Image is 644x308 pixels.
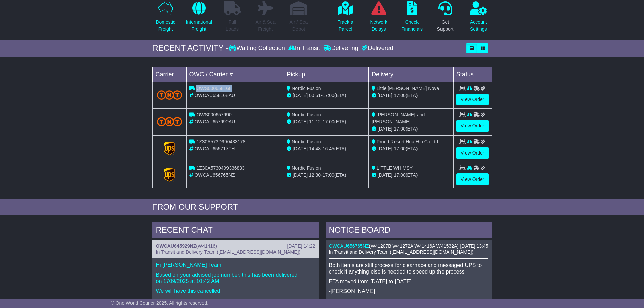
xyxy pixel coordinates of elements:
[394,126,406,132] span: 17:00
[186,1,212,37] a: InternationalFreight
[323,146,334,151] span: 16:45
[194,146,235,151] span: OWCAU655717TH
[156,249,301,255] span: In Transit and Delivery Team ([EMAIL_ADDRESS][DOMAIN_NAME])
[196,86,232,91] span: OWS000658168
[155,1,175,37] a: DomesticFreight
[164,142,175,155] img: GetCarrierServiceLogo
[292,165,321,171] span: Nordic Fusion
[152,222,319,240] div: RECENT CHAT
[156,243,315,249] div: ( )
[196,165,244,171] span: 1Z30A5730499336833
[198,243,215,249] span: W41416
[152,202,492,212] div: FROM OUR SUPPORT
[372,125,451,133] div: (ETA)
[460,243,488,249] div: [DATE] 13:45
[456,94,489,105] a: View Order
[372,92,451,99] div: (ETA)
[293,146,308,151] span: [DATE]
[194,93,235,98] span: OWCAU658168AU
[292,86,321,91] span: Nordic Fusion
[401,1,423,37] a: CheckFinancials
[309,119,321,124] span: 11:12
[293,172,308,178] span: [DATE]
[322,45,360,52] div: Delivering
[378,172,392,178] span: [DATE]
[152,43,229,53] div: RECENT ACTIVITY -
[377,86,439,91] span: Little [PERSON_NAME] Nova
[456,120,489,132] a: View Order
[326,222,492,240] div: NOTICE BOARD
[394,172,406,178] span: 17:00
[323,119,334,124] span: 17:00
[378,93,392,98] span: [DATE]
[256,19,276,33] p: Air & Sea Freight
[196,112,232,117] span: OWS000657990
[329,243,488,249] div: ( )
[470,1,487,37] a: AccountSettings
[401,19,423,33] p: Check Financials
[290,19,308,33] p: Air / Sea Depot
[156,288,315,294] p: We will have this cancelled
[196,139,245,144] span: 1Z30A573D990433178
[456,147,489,159] a: View Order
[309,172,321,178] span: 12:30
[323,93,334,98] span: 17:00
[287,243,315,249] div: [DATE] 14:22
[436,1,454,37] a: GetSupport
[229,45,286,52] div: Waiting Collection
[372,145,451,152] div: (ETA)
[309,146,321,151] span: 14:48
[372,112,425,124] span: [PERSON_NAME] and [PERSON_NAME]
[224,19,241,33] p: Full Loads
[394,146,406,151] span: 17:00
[329,262,488,275] p: Both items are still process for clearnace and messaged UPS to check if anything else is needed t...
[309,93,321,98] span: 00:51
[157,90,182,99] img: TNT_Domestic.png
[378,146,392,151] span: [DATE]
[329,288,488,294] p: -[PERSON_NAME]
[470,19,487,33] p: Account Settings
[453,67,492,82] td: Status
[292,139,321,144] span: Nordic Fusion
[368,67,453,82] td: Delivery
[287,45,322,52] div: In Transit
[186,19,212,33] p: International Freight
[369,1,387,37] a: NetworkDelays
[164,168,175,182] img: GetCarrierServiceLogo
[287,118,366,125] div: - (ETA)
[292,112,321,117] span: Nordic Fusion
[323,172,334,178] span: 17:00
[186,67,284,82] td: OWC / Carrier #
[284,67,369,82] td: Pickup
[337,1,354,37] a: Track aParcel
[378,126,392,132] span: [DATE]
[194,172,235,178] span: OWCAU656765NZ
[329,243,369,249] a: OWCAU656765NZ
[377,139,438,144] span: Proud Resort Hua Hin Co Ltd
[360,45,393,52] div: Delivered
[111,300,209,306] span: © One World Courier 2025. All rights reserved.
[293,93,308,98] span: [DATE]
[329,249,474,255] span: In Transit and Delivery Team ([EMAIL_ADDRESS][DOMAIN_NAME])
[156,243,196,249] a: OWCAU645929NZ
[287,172,366,179] div: - (ETA)
[156,271,315,284] p: Based on your advised job number, this has been delivered on 1709/2025 at 10:42 AM
[372,172,451,179] div: (ETA)
[194,119,235,124] span: OWCAU657990AU
[456,173,489,185] a: View Order
[371,243,457,249] span: W41207B W41272A W41416A W41532A
[329,278,488,285] p: ETA moved from [DATE] to [DATE]
[394,93,406,98] span: 17:00
[338,19,353,33] p: Track a Parcel
[287,92,366,99] div: - (ETA)
[156,19,175,33] p: Domestic Freight
[293,119,308,124] span: [DATE]
[287,145,366,152] div: - (ETA)
[157,117,182,126] img: TNT_Domestic.png
[370,19,387,33] p: Network Delays
[377,165,413,171] span: LITTLE WHIMSY
[156,262,315,268] p: Hi [PERSON_NAME] Team,
[437,19,453,33] p: Get Support
[152,67,186,82] td: Carrier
